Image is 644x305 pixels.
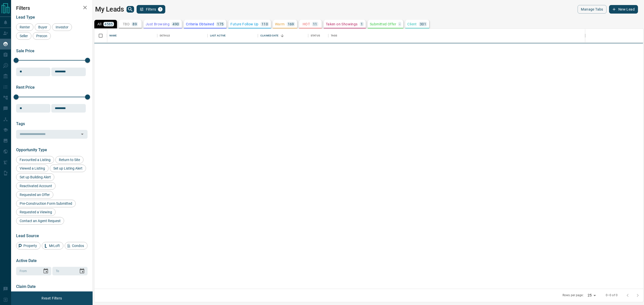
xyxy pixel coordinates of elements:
[399,22,400,26] p: -
[137,5,166,14] button: Filters1
[331,29,337,43] div: Tags
[16,182,56,190] div: Reactivated Account
[16,32,31,40] div: Seller
[258,29,308,43] div: Claimed Date
[133,22,137,26] p: 89
[16,156,54,164] div: Favourited a Listing
[158,8,162,11] span: 1
[65,242,88,249] div: Condos
[18,193,52,197] span: Requested an Offer
[16,48,34,53] span: Sale Price
[36,25,49,29] span: Buyer
[313,22,317,26] p: 11
[262,22,268,26] p: 110
[41,266,51,276] button: Choose date
[18,25,32,29] span: Renter
[210,29,226,43] div: Last Active
[16,15,35,20] span: Lead Type
[217,22,223,26] p: 175
[16,121,25,126] span: Tags
[157,29,208,43] div: Details
[34,34,49,38] span: Precon
[79,131,86,138] button: Open
[586,292,598,299] div: 25
[160,29,170,43] div: Details
[16,208,56,216] div: Requested a Viewing
[16,85,35,90] span: Rent Price
[18,166,47,170] span: Viewed a Listing
[16,147,47,152] span: Opportunity Type
[16,191,53,198] div: Requested an Offer
[260,29,279,43] div: Claimed Date
[173,22,179,26] p: 490
[311,29,320,43] div: Status
[18,184,54,188] span: Reactivated Account
[420,22,426,26] p: 301
[22,244,39,248] span: Property
[279,32,286,39] button: Sort
[16,242,41,249] div: Property
[50,165,86,172] div: Set up Listing Alert
[609,5,638,14] button: New Lead
[107,29,157,43] div: Name
[562,293,584,297] p: Rows per page:
[47,244,62,248] span: MrLoft
[16,284,36,289] span: Claim Date
[104,22,113,26] p: 4585
[77,266,87,276] button: Choose date
[52,166,84,170] span: Set up Listing Alert
[308,29,328,43] div: Status
[275,22,285,26] p: Warm
[16,233,39,238] span: Lead Source
[16,23,33,31] div: Renter
[186,22,214,26] p: Criteria Obtained
[95,5,124,13] h1: My Leads
[16,165,49,172] div: Viewed a Listing
[16,200,76,207] div: Pre-Construction Form Submitted
[38,294,65,302] button: Reset Filters
[16,5,88,11] h2: Filters
[328,29,585,43] div: Tags
[109,29,117,43] div: Name
[578,5,606,14] button: Manage Tabs
[288,22,294,26] p: 169
[606,293,618,297] p: 0–0 of 0
[326,22,358,26] p: Taken on Showings
[127,6,134,13] button: search button
[123,22,130,26] p: TBD
[55,156,84,164] div: Return to Site
[407,22,417,26] p: Client
[16,258,37,263] span: Active Date
[18,210,54,214] span: Requested a Viewing
[42,242,63,249] div: MrLoft
[370,22,396,26] p: Submitted Offer
[18,219,62,223] span: Contact an Agent Request
[16,217,64,225] div: Contact an Agent Request
[54,25,70,29] span: Investor
[35,23,51,31] div: Buyer
[57,158,82,162] span: Return to Site
[303,22,310,26] p: HOT
[18,175,53,179] span: Set up Building Alert
[18,201,74,206] span: Pre-Construction Form Submitted
[52,23,72,31] div: Investor
[70,244,86,248] span: Condos
[18,34,30,38] span: Seller
[230,22,258,26] p: Future Follow Up
[208,29,258,43] div: Last Active
[361,22,363,26] p: 1
[18,158,52,162] span: Favourited a Listing
[97,22,101,26] p: All
[33,32,51,40] div: Precon
[146,22,170,26] p: Just Browsing
[16,173,54,181] div: Set up Building Alert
